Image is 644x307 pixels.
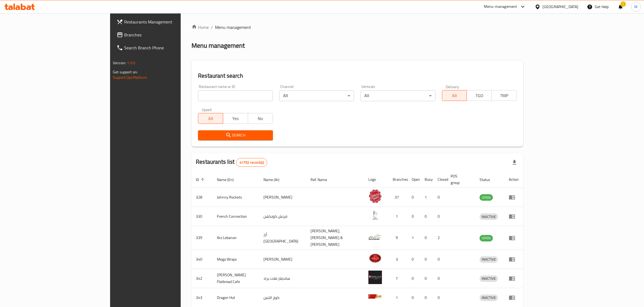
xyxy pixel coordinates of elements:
[509,235,519,241] div: Menu
[124,45,213,51] span: Search Branch Phone
[491,90,517,101] button: TMP
[420,207,433,226] td: 0
[494,92,514,100] span: TMP
[213,226,259,250] td: Arz Lebanon
[446,85,459,88] label: Delivery
[202,108,212,111] label: Upsell
[217,176,241,183] span: Name (En)
[306,226,364,250] td: [PERSON_NAME],[PERSON_NAME] & [PERSON_NAME]
[263,176,286,183] span: Name (Ar)
[433,188,446,207] td: 0
[113,59,126,66] span: Version:
[368,209,382,222] img: French Connection
[444,92,465,100] span: All
[259,250,306,269] td: [PERSON_NAME]
[407,250,420,269] td: 0
[112,41,218,54] a: Search Branch Phone
[191,41,245,50] h2: Menu management
[236,158,267,167] div: Total records count
[433,250,446,269] td: 0
[200,115,221,122] span: All
[509,256,519,262] div: Menu
[259,269,306,288] td: سانديلاز فلات براد
[480,235,493,241] span: OPEN
[311,176,334,183] span: Ref. Name
[480,275,498,282] span: INACTIVE
[388,226,407,250] td: 9
[213,188,259,207] td: Johnny Rockets
[484,4,517,10] div: Menu-management
[259,226,306,250] td: أرز [GEOGRAPHIC_DATA]
[407,207,420,226] td: 0
[509,213,519,220] div: Menu
[442,90,467,101] button: All
[124,32,213,38] span: Branches
[112,15,218,28] a: Restaurants Management
[127,59,135,66] span: 1.0.0
[361,90,435,101] div: All
[467,90,492,101] button: TGO
[420,171,433,188] th: Busy
[509,294,519,301] div: Menu
[508,156,521,169] div: Export file
[198,90,273,101] input: Search for restaurant name or ID..
[420,269,433,288] td: 0
[420,188,433,207] td: 1
[480,256,498,262] span: INACTIVE
[259,207,306,226] td: فرنش كونكشن
[198,130,273,140] button: Search
[113,69,138,76] span: Get support on:
[407,226,420,250] td: 1
[113,74,147,81] a: Support.OpsPlatform
[213,250,259,269] td: Mega Wraps
[368,271,382,284] img: Sandella's Flatbread Cafe
[420,250,433,269] td: 0
[248,113,273,124] button: No
[480,256,498,263] div: INACTIVE
[236,160,267,165] span: 41792 record(s)
[480,176,497,183] span: Status
[198,113,223,124] button: All
[407,171,420,188] th: Open
[196,176,206,183] span: ID
[368,251,382,265] img: Mega Wraps
[433,226,446,250] td: 2
[223,113,248,124] button: Yes
[124,19,213,25] span: Restaurants Management
[504,171,523,188] th: Action
[451,173,469,186] span: POS group
[433,207,446,226] td: 0
[191,24,523,30] nav: breadcrumb
[225,115,246,122] span: Yes
[543,4,578,10] div: [GEOGRAPHIC_DATA]
[368,189,382,203] img: Johnny Rockets
[388,250,407,269] td: 3
[420,226,433,250] td: 0
[279,90,354,101] div: All
[388,269,407,288] td: 7
[213,269,259,288] td: [PERSON_NAME] Flatbread Cafe
[202,132,268,139] span: Search
[198,72,517,80] h2: Restaurant search
[368,290,382,303] img: Dragon Hut
[480,295,498,301] span: INACTIVE
[469,92,490,100] span: TGO
[480,195,493,201] span: OPEN
[407,188,420,207] td: 0
[407,269,420,288] td: 0
[196,158,267,167] h2: Restaurants list
[388,171,407,188] th: Branches
[388,207,407,226] td: 1
[509,194,519,200] div: Menu
[480,214,498,220] span: INACTIVE
[433,171,446,188] th: Closed
[634,4,638,10] span: M
[259,188,306,207] td: [PERSON_NAME]
[388,188,407,207] td: 37
[250,115,271,122] span: No
[433,269,446,288] td: 0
